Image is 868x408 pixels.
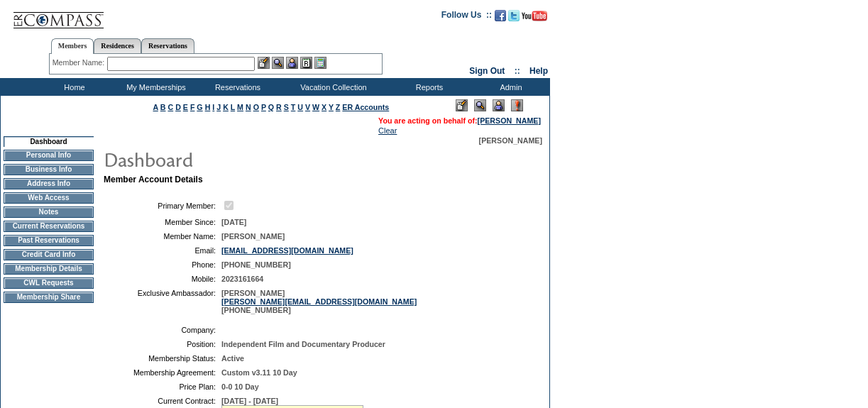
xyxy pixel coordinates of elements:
img: pgTtlDashboard.gif [103,145,387,173]
td: Membership Status: [109,354,216,363]
span: [PERSON_NAME] [221,232,285,241]
a: Subscribe to our YouTube Channel [522,14,547,23]
a: L [231,103,235,111]
td: Admin [468,78,550,96]
a: [PERSON_NAME][EMAIL_ADDRESS][DOMAIN_NAME] [221,297,417,306]
span: Independent Film and Documentary Producer [221,340,385,348]
a: J [216,103,221,111]
a: X [322,103,326,111]
td: My Memberships [114,78,195,96]
td: Home [32,78,114,96]
span: Active [221,354,244,363]
img: Subscribe to our YouTube Channel [522,11,547,21]
a: [PERSON_NAME] [478,116,541,125]
a: Follow us on Twitter [508,14,520,23]
td: Phone: [109,260,216,269]
td: CWL Requests [4,277,94,289]
td: Member Since: [109,218,216,226]
a: Y [329,103,334,111]
a: W [312,103,319,111]
img: Reservations [300,57,312,69]
td: Credit Card Info [4,249,94,260]
a: G [197,103,202,111]
a: I [212,103,214,111]
a: R [276,103,282,111]
a: ER Accounts [342,103,389,111]
span: [DATE] - [DATE] [221,397,278,405]
a: Members [51,38,94,54]
a: K [223,103,229,111]
td: Reservations [195,78,277,96]
span: Custom v3.11 10 Day [221,368,297,377]
td: Company: [109,326,216,334]
div: Member Name: [53,57,107,69]
img: Edit Mode [456,99,468,111]
span: [PHONE_NUMBER] [221,260,291,269]
td: Email: [109,246,216,255]
a: Help [529,66,548,76]
td: Member Name: [109,232,216,241]
a: M [237,103,243,111]
img: b_edit.gif [258,57,270,69]
a: Residences [94,38,141,53]
a: P [261,103,266,111]
a: Reservations [141,38,194,53]
img: Follow us on Twitter [508,10,520,21]
td: Current Reservations [4,221,94,232]
img: View Mode [474,99,486,111]
img: Impersonate [286,57,298,69]
a: E [183,103,188,111]
a: A [153,103,158,111]
td: Primary Member: [109,199,216,212]
b: Member Account Details [104,175,203,184]
span: [PERSON_NAME] [479,136,542,145]
span: You are acting on behalf of: [378,116,541,125]
a: Q [268,103,274,111]
span: :: [515,66,520,76]
a: B [160,103,166,111]
a: Become our fan on Facebook [495,14,506,23]
span: [PERSON_NAME] [PHONE_NUMBER] [221,289,417,314]
a: V [305,103,310,111]
td: Position: [109,340,216,348]
td: Reports [387,78,468,96]
td: Personal Info [4,150,94,161]
img: Impersonate [493,99,505,111]
a: S [284,103,289,111]
td: Business Info [4,164,94,175]
td: Vacation Collection [277,78,387,96]
a: H [205,103,211,111]
a: T [291,103,296,111]
a: [EMAIL_ADDRESS][DOMAIN_NAME] [221,246,353,255]
td: Mobile: [109,275,216,283]
td: Address Info [4,178,94,189]
td: Follow Us :: [441,9,492,26]
td: Membership Agreement: [109,368,216,377]
span: 0-0 10 Day [221,382,259,391]
td: Past Reservations [4,235,94,246]
a: O [253,103,259,111]
td: Membership Details [4,263,94,275]
td: Membership Share [4,292,94,303]
td: Notes [4,206,94,218]
span: [DATE] [221,218,246,226]
a: Z [336,103,341,111]
td: Dashboard [4,136,94,147]
a: N [246,103,251,111]
td: Exclusive Ambassador: [109,289,216,314]
td: Price Plan: [109,382,216,391]
a: D [175,103,181,111]
img: Log Concern/Member Elevation [511,99,523,111]
a: F [190,103,195,111]
td: Web Access [4,192,94,204]
a: Sign Out [469,66,505,76]
img: Become our fan on Facebook [495,10,506,21]
a: U [297,103,303,111]
img: View [272,57,284,69]
a: C [167,103,173,111]
a: Clear [378,126,397,135]
span: 2023161664 [221,275,263,283]
img: b_calculator.gif [314,57,326,69]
